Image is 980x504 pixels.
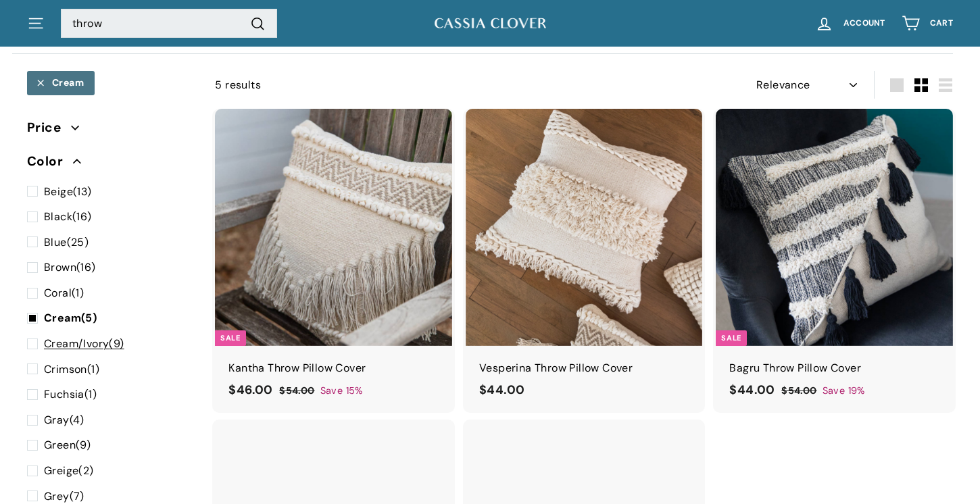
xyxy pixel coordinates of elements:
[479,359,689,377] div: Vesperina Throw Pillow Cover
[781,384,816,397] span: $54.00
[479,382,524,398] span: $44.00
[44,208,92,226] span: (16)
[44,309,97,327] span: (5)
[44,209,72,224] span: Black
[44,413,70,427] span: Gray
[27,114,193,148] button: Price
[44,234,89,251] span: (25)
[44,311,81,325] span: Cream
[44,387,84,401] span: Fuchsia
[44,184,73,199] span: Beige
[279,384,314,397] span: $54.00
[466,109,703,413] a: Vesperina Throw Pillow Cover
[44,489,70,503] span: Grey
[44,259,96,276] span: (16)
[44,260,76,274] span: Brown
[215,109,452,413] a: Sale Kantha Throw Pillow Cover Save 15%
[930,19,953,28] span: Cart
[27,118,71,138] span: Price
[44,411,84,429] span: (4)
[729,359,939,377] div: Bagru Throw Pillow Cover
[44,386,97,403] span: (1)
[44,336,109,351] span: Cream/Ivory
[843,19,885,28] span: Account
[320,383,363,399] span: Save 15%
[44,361,99,378] span: (1)
[44,462,94,480] span: (2)
[44,183,92,201] span: (13)
[27,148,193,182] button: Color
[716,330,746,346] div: Sale
[44,235,67,249] span: Blue
[27,71,95,95] a: Cream
[44,463,78,478] span: Greige
[228,359,439,377] div: Kantha Throw Pillow Cover
[893,3,961,43] a: Cart
[44,335,124,353] span: (9)
[44,286,72,300] span: Coral
[44,284,84,302] span: (1)
[44,436,91,454] span: (9)
[44,362,87,376] span: Crimson
[215,76,584,94] div: 5 results
[44,438,76,452] span: Green
[27,151,73,172] span: Color
[716,109,953,413] a: Sale Bagru Throw Pillow Cover Save 19%
[729,382,775,398] span: $44.00
[215,330,245,346] div: Sale
[823,383,865,399] span: Save 19%
[807,3,893,43] a: Account
[61,9,277,39] input: Search
[228,382,272,398] span: $46.00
